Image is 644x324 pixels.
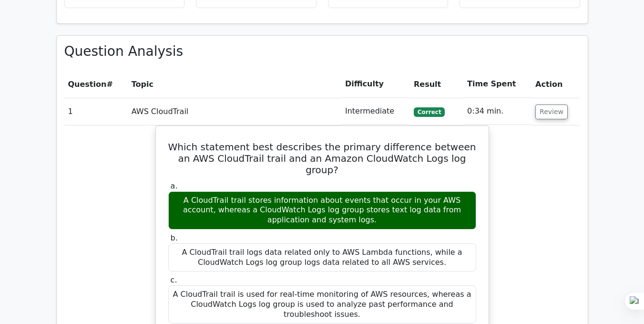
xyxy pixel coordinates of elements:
[410,71,463,98] th: Result
[341,98,410,125] td: Intermediate
[167,141,477,176] h5: Which statement best describes the primary difference between an AWS CloudTrail trail and an Amaz...
[168,285,476,324] div: A CloudTrail trail is used for real-time monitoring of AWS resources, whereas a CloudWatch Logs l...
[535,105,568,119] button: Review
[171,181,178,190] span: a.
[168,243,476,272] div: A CloudTrail trail logs data related only to AWS Lambda functions, while a CloudWatch Logs log gr...
[463,98,532,125] td: 0:34 min.
[171,233,178,242] span: b.
[532,71,580,98] th: Action
[128,71,341,98] th: Topic
[64,71,128,98] th: #
[171,275,177,284] span: c.
[463,71,532,98] th: Time Spent
[341,71,410,98] th: Difficulty
[128,98,341,125] td: AWS CloudTrail
[414,107,445,117] span: Correct
[64,43,580,60] h3: Question Analysis
[168,191,476,230] div: A CloudTrail trail stores information about events that occur in your AWS account, whereas a Clou...
[64,98,128,125] td: 1
[68,80,107,89] span: Question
